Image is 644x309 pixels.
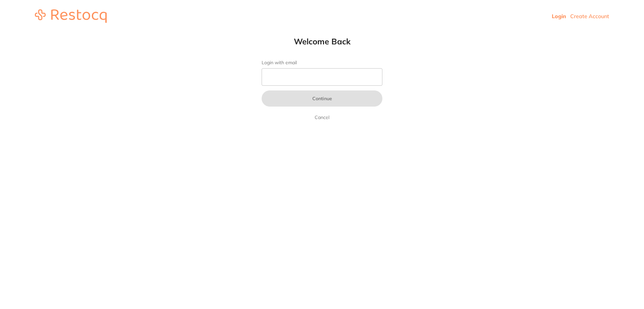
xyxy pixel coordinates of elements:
[248,36,396,46] h1: Welcome Back
[262,90,382,107] button: Continue
[35,9,107,23] img: restocq_logo.svg
[570,13,609,20] a: Create Account
[313,113,331,121] a: Cancel
[552,13,566,20] a: Login
[262,60,382,66] label: Login with email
